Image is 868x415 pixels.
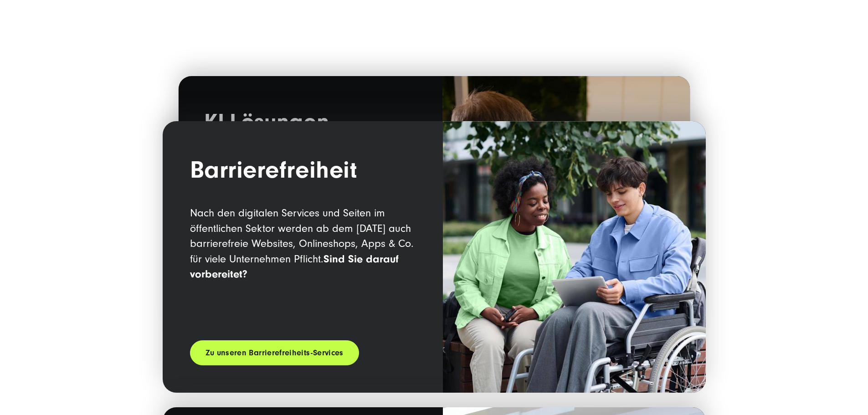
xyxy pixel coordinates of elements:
img: Ein Geschäftsmann wird von hinten vor einem großen Bildschirm mit Code gezeigt. Symbolbild für KI... [442,76,689,332]
p: Nach den digitalen Services und Seiten im öffentlichen Sektor werden ab dem [DATE] auch barrieref... [190,205,416,282]
img: Symbolbild für "Digitale Barrierefreiheit": Eine junge Frau mit lockigem Haar und einer bunten Ha... [443,121,706,393]
h2: KI-Lösungen [204,110,416,138]
h2: Barrierefreiheit [190,158,416,187]
a: Zu unseren Barrierefreiheits-Services [190,340,359,365]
